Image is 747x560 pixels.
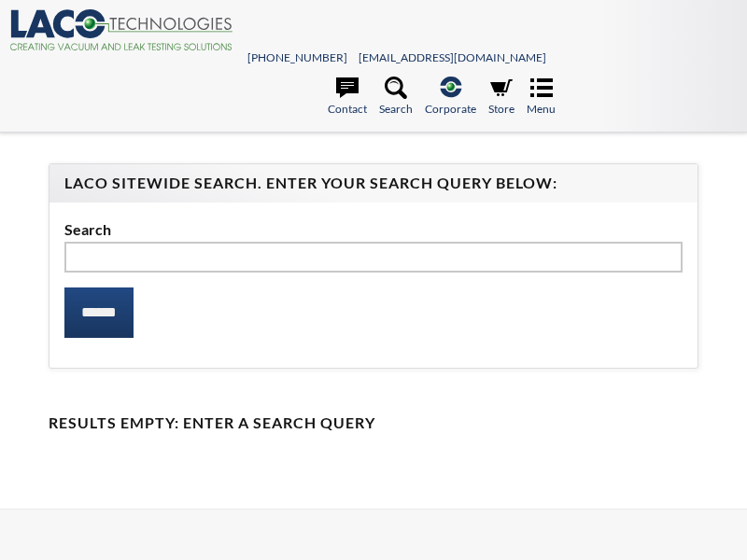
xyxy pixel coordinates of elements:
[49,413,698,433] h4: Results Empty: Enter a Search Query
[488,77,514,118] a: Store
[328,77,367,118] a: Contact
[359,50,546,64] a: [EMAIL_ADDRESS][DOMAIN_NAME]
[379,77,413,118] a: Search
[64,174,683,193] h4: LACO Sitewide Search. Enter your Search Query Below:
[425,100,476,118] span: Corporate
[247,50,347,64] a: [PHONE_NUMBER]
[64,217,683,242] label: Search
[527,77,556,118] a: Menu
